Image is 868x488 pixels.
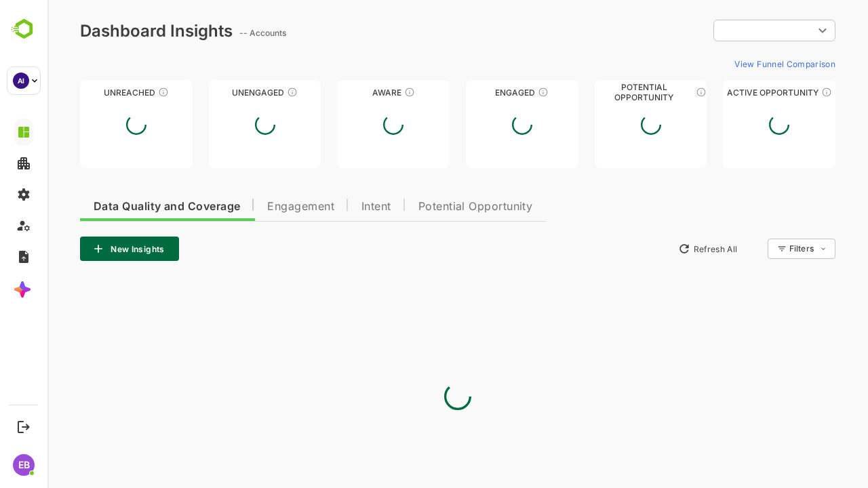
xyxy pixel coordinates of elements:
div: Unreached [33,87,145,98]
div: Filters [742,243,766,253]
div: Engaged [418,87,531,98]
img: BambooboxLogoMark.f1c84d78b4c51b1a7b5f700c9845e183.svg [7,16,41,42]
div: These accounts have open opportunities which might be at any of the Sales Stages [774,87,785,98]
div: These accounts have not shown enough engagement and need nurturing [239,87,250,98]
div: Dashboard Insights [33,21,185,41]
div: Filters [741,237,788,261]
button: View Funnel Comparison [682,53,788,75]
div: AI [13,73,29,89]
div: These accounts are warm, further nurturing would qualify them to MQAs [490,87,501,98]
div: Active Opportunity [675,87,788,98]
button: New Insights [33,237,132,261]
span: Engagement [220,201,287,212]
div: Potential Opportunity [547,87,660,98]
div: ​ [666,18,788,43]
div: EB [13,454,35,476]
div: These accounts have just entered the buying cycle and need further nurturing [357,87,368,98]
div: These accounts have not been engaged with for a defined time period [111,87,121,98]
button: Logout [14,418,33,436]
span: Intent [314,201,344,212]
div: Aware [290,87,402,98]
span: Data Quality and Coverage [46,201,193,212]
ag: -- Accounts [192,28,243,38]
span: Potential Opportunity [371,201,486,212]
div: Unengaged [161,87,274,98]
button: Refresh All [625,238,696,260]
div: These accounts are MQAs and can be passed on to Inside Sales [648,87,659,98]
